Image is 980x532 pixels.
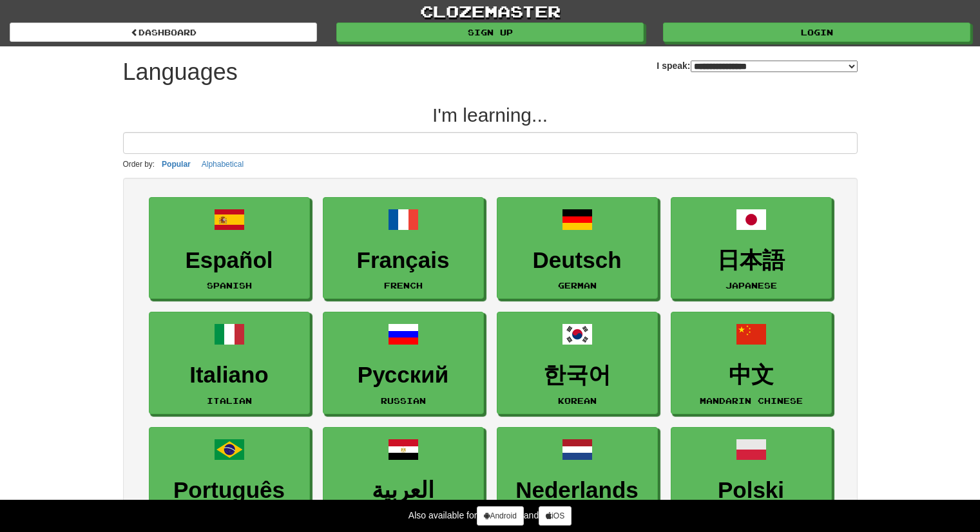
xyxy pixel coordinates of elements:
[477,506,523,526] a: Android
[323,197,484,299] a: FrançaisFrench
[558,396,597,405] small: Korean
[497,427,658,529] a: NederlandsDutch
[558,281,597,290] small: German
[207,281,252,290] small: Spanish
[330,363,477,388] h3: Русский
[725,281,777,290] small: Japanese
[156,248,303,273] h3: Español
[657,59,857,72] label: I speak:
[504,248,651,273] h3: Deutsch
[336,23,644,42] a: Sign up
[156,363,303,388] h3: Italiano
[504,478,651,503] h3: Nederlands
[158,157,195,171] button: Popular
[330,248,477,273] h3: Français
[497,312,658,414] a: 한국어Korean
[384,281,423,290] small: French
[323,312,484,414] a: РусскийRussian
[149,197,310,299] a: EspañolSpanish
[123,104,858,126] h2: I'm learning...
[323,427,484,529] a: العربيةArabic
[671,197,832,299] a: 日本語Japanese
[539,506,572,526] a: iOS
[198,157,247,171] button: Alphabetical
[691,61,858,72] select: I speak:
[149,312,310,414] a: ItalianoItalian
[671,427,832,529] a: PolskiPolish
[330,478,477,503] h3: العربية
[678,248,825,273] h3: 日本語
[504,363,651,388] h3: 한국어
[700,396,803,405] small: Mandarin Chinese
[10,23,317,42] a: dashboard
[671,312,832,414] a: 中文Mandarin Chinese
[663,23,970,42] a: Login
[497,197,658,299] a: DeutschGerman
[123,160,155,169] small: Order by:
[678,478,825,503] h3: Polski
[381,396,426,405] small: Russian
[207,396,252,405] small: Italian
[123,59,238,85] h1: Languages
[156,478,303,503] h3: Português
[678,363,825,388] h3: 中文
[149,427,310,529] a: PortuguêsPortuguese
